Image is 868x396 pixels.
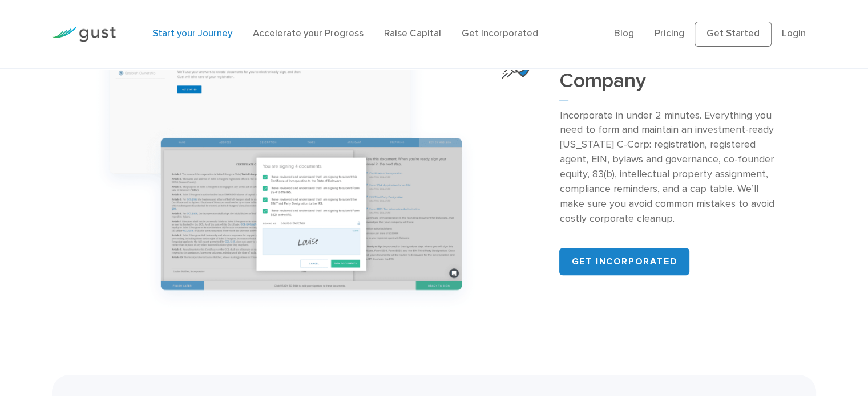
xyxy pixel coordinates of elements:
[87,5,485,318] img: Group 1167
[462,28,538,39] a: Get Incorporated
[52,27,116,42] img: Gust Logo
[559,108,781,226] p: Incorporate in under 2 minutes. Everything you need to form and maintain an investment-ready [US_...
[384,28,441,39] a: Raise Capital
[655,28,684,39] a: Pricing
[695,22,772,47] a: Get Started
[559,47,781,100] h3: Incorporate your Company
[152,28,232,39] a: Start your Journey
[253,28,364,39] a: Accelerate your Progress
[614,28,634,39] a: Blog
[559,248,689,275] a: Get incorporated
[782,28,806,39] a: Login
